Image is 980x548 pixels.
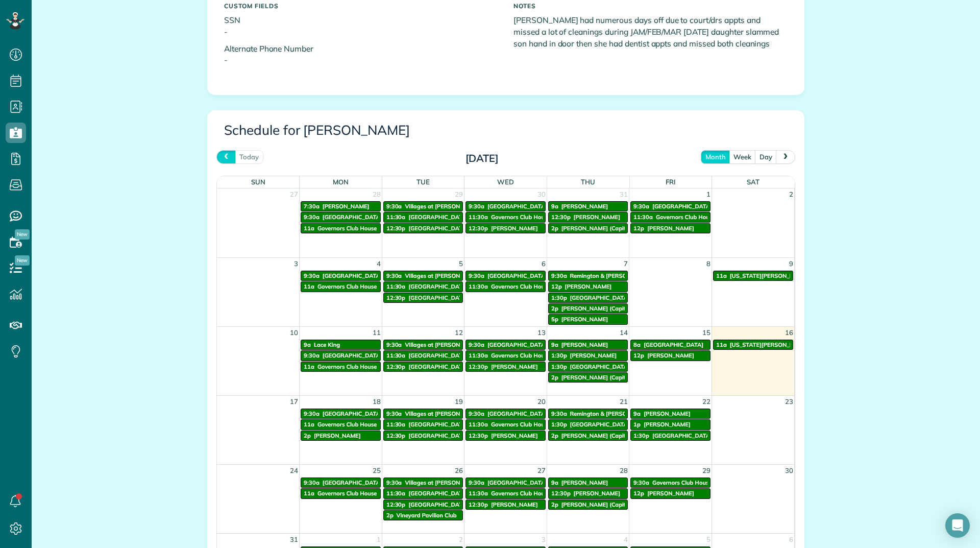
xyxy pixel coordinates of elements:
[788,534,794,545] span: 6
[301,271,381,281] a: 9:30a [GEOGRAPHIC_DATA]
[416,178,430,186] span: Tue
[652,432,712,439] span: [GEOGRAPHIC_DATA]
[289,327,299,339] span: 10
[465,201,546,211] a: 9:30a [GEOGRAPHIC_DATA]
[301,223,381,233] a: 11a Governors Club House
[469,421,488,428] span: 11:30a
[408,352,468,359] span: [GEOGRAPHIC_DATA]
[784,327,794,339] span: 16
[405,479,541,486] span: Villages at [PERSON_NAME][GEOGRAPHIC_DATA]
[513,14,788,50] p: [PERSON_NAME] had numerous days off due to court/drs appts and missed a lot of cleanings during J...
[301,350,381,361] a: 9:30a [GEOGRAPHIC_DATA]
[548,499,628,510] a: 2p [PERSON_NAME] (Capitol Grange NO. 18)
[561,225,674,232] span: [PERSON_NAME] (Capitol Grange NO. 18)
[383,350,463,361] a: 11:30a [GEOGRAPHIC_DATA]
[386,283,406,290] span: 11:30a
[383,223,463,233] a: 12:30p [GEOGRAPHIC_DATA]
[548,478,628,488] a: 9a [PERSON_NAME]
[386,410,402,417] span: 9:30a
[491,490,550,497] span: Governors Club House
[491,283,550,290] span: Governors Club House
[323,213,382,221] span: [GEOGRAPHIC_DATA]
[216,150,236,164] button: prev
[570,294,630,301] span: [GEOGRAPHIC_DATA]
[548,431,628,441] a: 2p [PERSON_NAME] (Capitol Grange NO. 18)
[548,362,628,372] a: 1:30p [GEOGRAPHIC_DATA]
[397,512,457,519] span: Vineyard Pavilion Club
[304,283,314,290] span: 11a
[386,203,402,210] span: 9:30a
[408,213,468,221] span: [GEOGRAPHIC_DATA]
[386,501,406,508] span: 12:30p
[405,341,541,348] span: Villages at [PERSON_NAME][GEOGRAPHIC_DATA]
[652,203,712,210] span: [GEOGRAPHIC_DATA]
[630,350,710,361] a: 12p [PERSON_NAME]
[705,534,712,545] span: 5
[301,409,381,419] a: 9:30a [GEOGRAPHIC_DATA]
[301,201,381,211] a: 7:30a [PERSON_NAME]
[551,341,558,348] span: 9a
[551,410,567,417] span: 9:30a
[405,272,541,279] span: Villages at [PERSON_NAME][GEOGRAPHIC_DATA]
[465,499,546,510] a: 12:30p [PERSON_NAME]
[630,340,710,350] a: 8a [GEOGRAPHIC_DATA]
[548,314,628,324] a: 5p [PERSON_NAME]
[581,178,595,186] span: Thu
[289,188,299,200] span: 27
[491,213,550,221] span: Governors Club House
[701,396,712,408] span: 22
[386,352,406,359] span: 11:30a
[465,281,546,292] a: 11:30a Governors Club House
[301,212,381,222] a: 9:30a [GEOGRAPHIC_DATA]
[713,340,793,350] a: 11a [US_STATE][PERSON_NAME]
[304,490,314,497] span: 11a
[536,327,547,339] span: 13
[487,479,547,486] span: [GEOGRAPHIC_DATA]
[304,352,320,359] span: 9:30a
[465,223,546,233] a: 12:30p [PERSON_NAME]
[418,153,546,164] h2: [DATE]
[548,201,628,211] a: 9a [PERSON_NAME]
[465,431,546,441] a: 12:30p [PERSON_NAME]
[376,258,382,270] span: 4
[656,213,715,221] span: Governors Club House
[386,479,402,486] span: 9:30a
[548,212,628,222] a: 12:30p [PERSON_NAME]
[301,488,381,498] a: 11a Governors Club House
[465,478,546,488] a: 9:30a [GEOGRAPHIC_DATA]
[383,340,463,350] a: 9:30a Villages at [PERSON_NAME][GEOGRAPHIC_DATA]
[561,305,674,312] span: [PERSON_NAME] (Capitol Grange NO. 18)
[323,410,382,417] span: [GEOGRAPHIC_DATA]
[536,465,547,476] span: 27
[747,178,759,186] span: Sat
[317,283,377,290] span: Governors Club House
[570,410,653,417] span: Remington & [PERSON_NAME]
[633,421,641,428] span: 1p
[647,352,694,359] span: [PERSON_NAME]
[469,213,488,221] span: 11:30a
[713,271,793,281] a: 11a [US_STATE][PERSON_NAME]
[383,201,463,211] a: 9:30a Villages at [PERSON_NAME][GEOGRAPHIC_DATA]
[465,350,546,361] a: 11:30a Governors Club House
[536,396,547,408] span: 20
[301,478,381,488] a: 9:30a [GEOGRAPHIC_DATA]
[405,203,541,210] span: Villages at [PERSON_NAME][GEOGRAPHIC_DATA]
[224,43,498,66] p: Alternate Phone Number -
[623,258,629,270] span: 7
[304,479,320,486] span: 9:30a
[633,225,644,232] span: 12p
[491,421,550,428] span: Governors Club House
[513,3,788,9] h5: NOTES
[323,203,370,210] span: [PERSON_NAME]
[408,490,468,497] span: [GEOGRAPHIC_DATA]
[730,272,808,279] span: [US_STATE][PERSON_NAME]
[314,341,340,348] span: Lace King
[469,432,488,439] span: 12:30p
[551,352,567,359] span: 1:30p
[561,341,608,348] span: [PERSON_NAME]
[304,421,314,428] span: 11a
[561,203,608,210] span: [PERSON_NAME]
[408,432,468,439] span: [GEOGRAPHIC_DATA]
[561,501,674,508] span: [PERSON_NAME] (Capitol Grange NO. 18)
[304,225,314,232] span: 11a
